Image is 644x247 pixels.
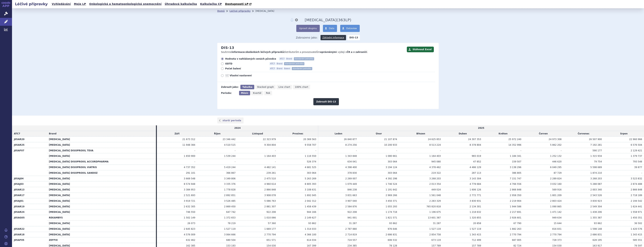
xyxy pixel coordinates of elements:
span: 4 398 400 [345,166,357,169]
span: 10 200 933 [384,144,397,146]
span: 1 471 142 [550,211,562,213]
th: [MEDICAL_DATA] [47,209,156,215]
span: 3 143 304 [469,177,481,180]
span: 36 502 [634,222,642,225]
td: Září [157,131,197,137]
span: 22 960 966 [629,138,642,141]
span: 2 149 627 [305,216,316,219]
span: 2 881 307 [264,205,276,208]
span: 100% chart [295,86,308,88]
a: starší perioda [217,117,244,123]
span: 765 820 818 [427,205,441,208]
div: Perioda: [221,91,237,95]
span: - [235,160,235,163]
span: 3 268 203 [590,177,602,180]
span: ATC7 [269,67,276,70]
span: 1 801 209 [550,194,562,197]
span: 6 576 504 [631,144,642,146]
span: 8 574 948 [184,183,195,185]
span: ( LP) [337,18,351,22]
td: 2025 [318,125,644,131]
span: 87 729 [554,172,562,174]
span: 2 219 904 [510,200,521,202]
span: Data [329,27,334,30]
span: 449 024 [431,188,441,191]
span: 941 001 [348,216,357,219]
span: 93 862 [594,222,602,225]
span: 1 218 632 [469,211,481,213]
span: - [315,149,316,152]
button: Stáhnout Excel [407,47,434,52]
span: 2 194 542 [631,200,642,202]
button: Upravit skupinu [296,25,320,32]
th: J05AG05 [12,215,47,226]
span: 944 166 [307,211,316,213]
span: 1 624 441 [631,205,642,208]
span: 4 392 298 [386,177,397,180]
th: J05AF07 [12,148,47,176]
span: 4 510 515 [224,144,235,146]
span: 24 625 853 [428,138,441,141]
span: Brand [276,67,283,70]
span: 8 805 393 [305,183,316,185]
span: 1 502 149 [184,216,195,219]
span: 219 322 [431,172,441,174]
span: 7 151 747 [510,177,521,180]
td: 2024 [157,125,318,131]
span: 569 916 [552,188,562,191]
span: 21 673 312 [182,138,195,141]
span: standardní jednotka [284,62,304,65]
span: 965 019 [472,155,481,157]
span: 1 746 524 [386,183,397,185]
span: 3 138 296 [510,166,521,169]
span: 291 101 [186,172,195,174]
span: 2 803 424 [550,200,562,202]
span: - [641,172,642,174]
span: 159 507 [512,160,521,163]
span: 3 032 160 [550,183,562,185]
span: Brand [286,57,293,60]
th: [MEDICAL_DATA] [47,226,156,232]
span: 2 521 693 [184,194,195,197]
th: J05AR13 [12,187,47,193]
p: Souhrnné o distributorům a provozovatelům k výdeji v . [221,51,405,54]
span: 1 650 900 [184,155,195,157]
span: 79 754 [594,160,602,163]
li: HIV [255,8,279,14]
span: 2 042 312 [305,200,316,202]
span: 303 064 [388,160,397,163]
td: Červen [523,131,563,137]
span: 303 064 [307,172,316,174]
span: 3 349 806 [224,177,235,180]
span: Počet balení [225,67,266,70]
span: 26 073 [187,222,195,225]
span: 2 874 488 [631,183,642,185]
span: 3 194 124 [386,166,397,169]
strong: dodávkách léčivých přípravků [246,51,284,53]
td: Červenec [563,131,604,137]
span: 2 269 007 [345,177,357,180]
span: 366 867 [226,172,236,174]
td: Březen [399,131,443,137]
a: Data [323,25,337,32]
span: 1 343 848 [345,155,357,157]
span: - [480,149,481,152]
span: 1 558 971 [631,211,642,213]
span: - [275,149,276,152]
a: Základní informace [320,35,346,40]
span: 67 790 [513,222,521,225]
span: Balení [284,67,291,70]
span: 2 869 450 [224,205,235,208]
span: 378 830 [348,172,357,174]
th: [MEDICAL_DATA] DISOPROXIL ACCORDPHARMA [47,159,156,165]
span: 446 620 [552,160,562,163]
span: 25 972 240 [508,138,521,141]
span: 4 737 352 [184,166,195,169]
span: 2 129 421 [631,149,642,152]
span: 57 360 [268,222,276,225]
td: Listopad [237,131,278,137]
span: 26 507 900 [589,138,602,141]
span: 1 669 177 [264,228,276,230]
span: 15 644 [554,222,562,225]
span: Zobrazeno jako: [296,35,318,40]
